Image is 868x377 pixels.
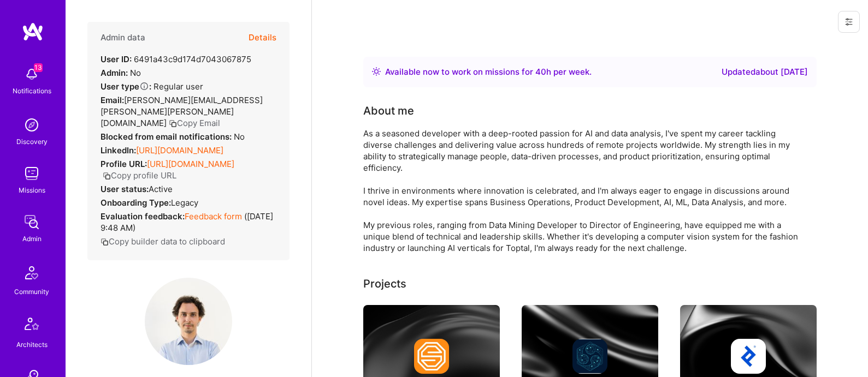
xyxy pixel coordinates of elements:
div: Community [14,286,49,297]
strong: User status: [101,184,149,194]
strong: Profile URL: [101,159,147,169]
span: 40 [535,67,546,77]
img: admin teamwork [21,211,43,233]
div: 6491a43c9d174d7043067875 [101,53,251,65]
img: Community [19,260,45,286]
img: teamwork [21,163,43,184]
div: As a seasoned developer with a deep-rooted passion for AI and data analysis, I've spent my career... [363,128,800,254]
div: Projects [363,276,406,292]
a: Feedback form [185,211,242,222]
i: Help [139,81,149,91]
strong: Evaluation feedback: [101,211,185,222]
div: Updated about [DATE] [722,65,808,79]
strong: User type : [101,81,151,92]
a: [URL][DOMAIN_NAME] [136,145,223,155]
span: legacy [171,198,198,208]
span: 13 [34,63,43,72]
img: discovery [21,114,43,136]
img: Architects [19,313,45,339]
img: Company logo [572,339,607,374]
div: Architects [16,339,48,350]
span: Active [149,184,173,194]
img: Availability [372,67,381,76]
a: [URL][DOMAIN_NAME] [147,159,234,169]
button: Copy builder data to clipboard [101,236,225,247]
button: Details [249,22,276,53]
i: icon Copy [169,119,177,128]
img: Company logo [731,339,766,374]
img: Company logo [414,339,449,374]
i: icon Copy [103,172,111,180]
strong: Blocked from email notifications: [101,131,234,142]
strong: Onboarding Type: [101,198,171,208]
div: Regular user [101,81,203,92]
strong: LinkedIn: [101,145,136,155]
div: No [101,131,245,142]
h4: Admin data [101,33,145,43]
div: Notifications [13,85,51,97]
i: icon Copy [101,238,109,246]
button: Copy Email [169,117,220,129]
div: Admin [22,233,42,244]
button: Copy profile URL [103,170,176,181]
div: About me [363,103,414,119]
img: logo [22,22,44,41]
strong: User ID: [101,54,132,64]
div: No [101,67,141,79]
img: bell [21,63,43,85]
strong: Email: [101,95,124,105]
div: Available now to work on missions for h per week . [385,65,592,79]
div: Missions [19,184,45,196]
span: [PERSON_NAME][EMAIL_ADDRESS][PERSON_NAME][PERSON_NAME][DOMAIN_NAME] [101,95,263,128]
img: User Avatar [145,278,232,365]
div: Discovery [16,136,48,147]
strong: Admin: [101,68,128,78]
div: ( [DATE] 9:48 AM ) [101,211,276,234]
